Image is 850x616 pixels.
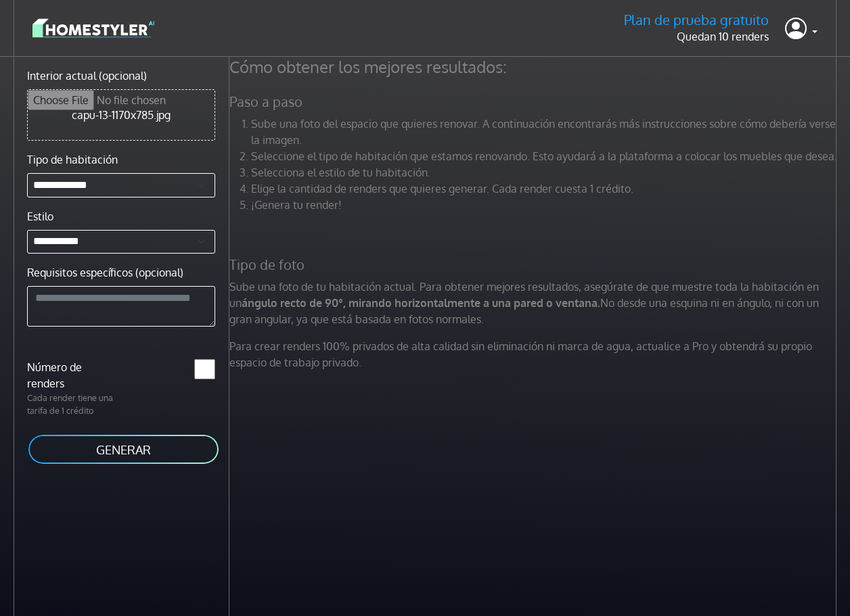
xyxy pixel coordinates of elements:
font: Requisitos específicos (opcional) [27,266,183,279]
font: Sube una foto del espacio que quieres renovar. A continuación encontrarás más instrucciones sobre... [251,117,836,147]
font: Tipo de habitación [27,153,118,166]
font: Número de renders [27,360,82,390]
font: Cómo obtener los mejores resultados: [229,56,507,77]
font: ángulo recto de 90°, mirando horizontalmente a una pared o ventana. [242,296,600,310]
font: Selecciona el estilo de tu habitación. [251,166,430,179]
font: Cada render tiene una tarifa de 1 crédito [27,392,113,416]
img: logo-3de290ba35641baa71223ecac5eacb59cb85b4c7fdf211dc9aaecaaee71ea2f8.svg [32,16,154,40]
font: Sube una foto de tu habitación actual. Para obtener mejores resultados, asegúrate de que muestre ... [229,280,819,310]
font: Estilo [27,210,53,223]
font: GENERAR [96,442,151,457]
font: ¡Genera tu render! [251,198,342,212]
font: Interior actual (opcional) [27,69,147,82]
font: Paso a paso [229,93,303,110]
font: Quedan 10 renders [677,30,769,43]
font: Elige la cantidad de renders que quieres generar. Cada render cuesta 1 crédito. [251,182,633,195]
button: GENERAR [27,433,220,465]
font: Tipo de foto [229,256,305,273]
font: Para crear renders 100% privados de alta calidad sin eliminación ni marca de agua, actualice a Pr... [229,339,812,369]
font: Plan de prueba gratuito [624,11,769,28]
font: Seleccione el tipo de habitación que estamos renovando. Esto ayudará a la plataforma a colocar lo... [251,149,837,163]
